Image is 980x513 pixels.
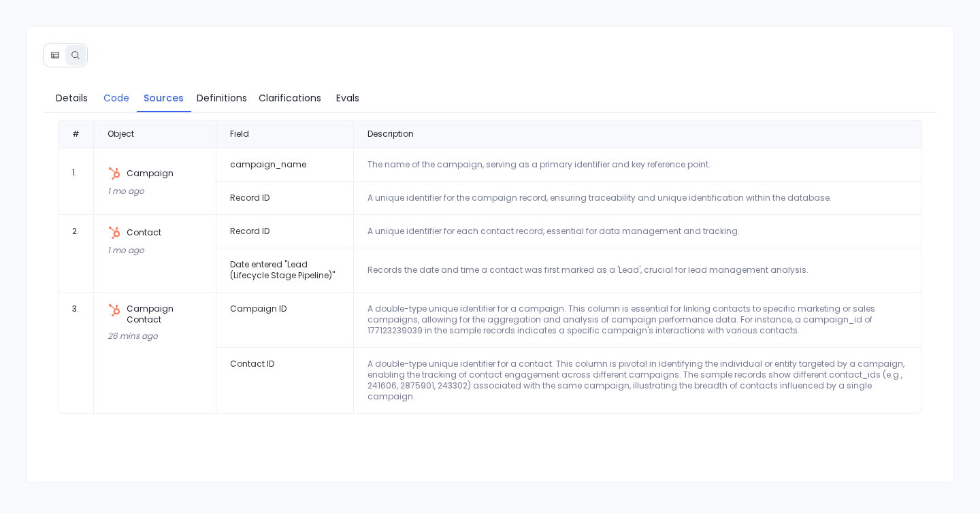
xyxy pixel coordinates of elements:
[216,120,354,148] div: Field
[108,331,203,342] div: 26 mins ago
[72,225,79,237] span: 2 .
[354,182,922,215] td: A unique identifier for the campaign record, ensuring traceability and unique identification with...
[354,148,922,182] td: The name of the campaign, serving as a primary identifier and key reference point.
[216,293,354,348] td: Campaign ID
[336,90,359,105] span: Evals
[216,182,354,215] td: Record ID
[354,248,922,293] td: Records the date and time a contact was first marked as a 'Lead', crucial for lead management ana...
[354,293,922,348] td: A double-type unique identifier for a campaign. This column is essential for linking contacts to ...
[108,226,203,239] div: Contact
[354,215,922,248] td: A unique identifier for each contact record, essential for data management and tracking.
[197,90,247,105] span: Definitions
[144,90,184,105] span: Sources
[72,303,79,314] span: 3 .
[216,215,354,248] td: Record ID
[103,90,129,105] span: Code
[216,248,354,293] td: Date entered "Lead (Lifecycle Stage Pipeline)"
[259,90,321,105] span: Clarifications
[94,120,217,148] div: Object
[72,167,77,178] span: 1 .
[108,245,203,256] div: 1 mo ago
[354,120,922,148] div: Description
[108,186,203,197] div: 1 mo ago
[108,303,203,325] div: Campaign Contact
[354,348,922,414] td: A double-type unique identifier for a contact. This column is pivotal in identifying the individu...
[216,148,354,182] td: campaign_name
[108,167,203,180] div: Campaign
[58,120,94,148] div: #
[216,348,354,414] td: Contact ID
[56,90,88,105] span: Details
